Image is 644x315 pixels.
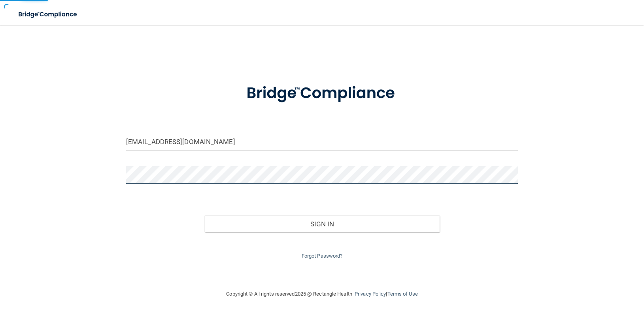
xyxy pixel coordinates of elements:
a: Terms of Use [387,291,417,297]
button: Sign In [204,215,440,233]
input: Email [126,133,518,151]
a: Privacy Policy [355,291,386,297]
img: bridge_compliance_login_screen.278c3ca4.svg [230,73,414,114]
img: bridge_compliance_login_screen.278c3ca4.svg [12,6,85,23]
a: Forgot Password? [302,253,343,259]
div: Copyright © All rights reserved 2025 @ Rectangle Health | | [178,281,466,307]
iframe: Drift Widget Chat Controller [508,259,635,290]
